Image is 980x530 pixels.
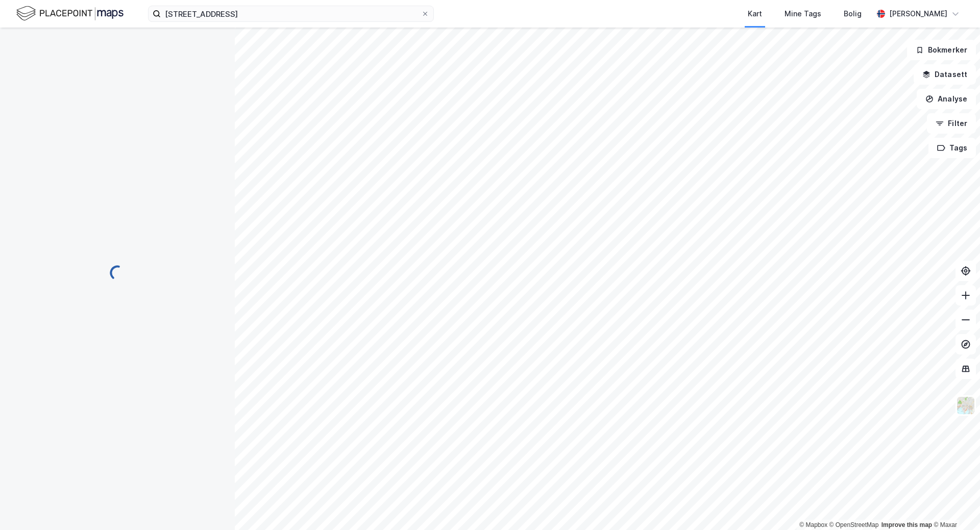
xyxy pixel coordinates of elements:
[785,8,821,20] div: Mine Tags
[799,521,827,528] a: Mapbox
[929,481,980,530] div: Kontrollprogram for chat
[889,8,947,20] div: [PERSON_NAME]
[917,89,976,109] button: Analyse
[914,64,976,85] button: Datasett
[829,521,879,528] a: OpenStreetMap
[956,396,975,415] img: Z
[929,481,980,530] iframe: Chat Widget
[844,8,862,20] div: Bolig
[748,8,762,20] div: Kart
[907,40,976,60] button: Bokmerker
[161,6,421,21] input: Søk på adresse, matrikkel, gårdeiere, leietakere eller personer
[927,113,976,134] button: Filter
[881,521,932,528] a: Improve this map
[928,138,976,158] button: Tags
[109,265,126,281] img: spinner.a6d8c91a73a9ac5275cf975e30b51cfb.svg
[16,5,124,22] img: logo.f888ab2527a4732fd821a326f86c7f29.svg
